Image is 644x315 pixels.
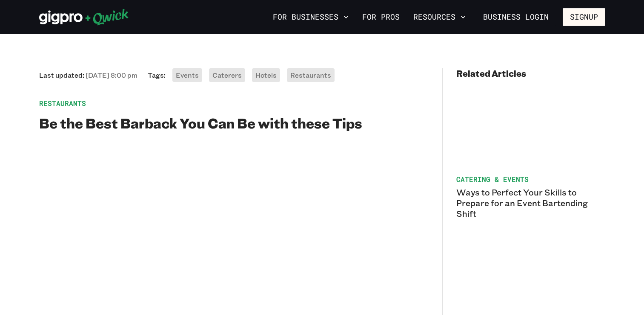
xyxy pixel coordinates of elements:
[456,68,605,79] h4: Related Articles
[148,71,166,79] span: Tags:
[255,70,277,79] span: Hotels
[86,70,137,79] span: [DATE] 8:00 pm
[359,10,403,24] a: For Pros
[290,70,331,79] span: Restaurants
[269,10,352,24] button: For Businesses
[176,70,199,79] span: Events
[456,86,605,219] a: Catering & EventsWays to Perfect Your Skills to Prepare for an Event Bartending Shift
[39,114,408,131] h2: Be the Best Barback You Can Be with these Tips
[39,99,408,108] span: Restaurants
[563,8,605,26] button: Signup
[410,10,469,24] button: Resources
[476,8,556,26] a: Business Login
[456,175,605,184] span: Catering & Events
[456,187,605,219] p: Ways to Perfect Your Skills to Prepare for an Event Bartending Shift
[212,70,242,79] span: Caterers
[39,71,137,79] span: Last updated:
